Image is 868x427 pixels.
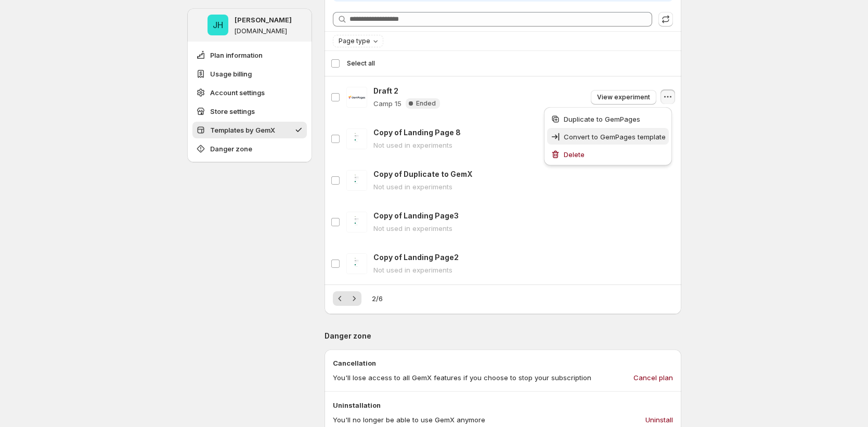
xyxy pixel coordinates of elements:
button: Page type [333,35,383,47]
img: Draft 2 [346,87,367,108]
img: Copy of Duplicate to GemX [346,170,367,191]
button: Next [347,291,361,306]
p: Not used in experiments [373,223,459,234]
p: Copy of Landing Page 8 [373,127,461,138]
p: Copy of Duplicate to GemX [373,169,472,179]
span: View experiment [597,93,650,101]
span: Select all [347,59,375,68]
p: Not used in experiments [373,140,461,150]
button: Usage billing [192,66,307,82]
span: Convert to GemPages template [564,133,666,141]
span: Page type [339,37,370,45]
p: Not used in experiments [373,182,472,192]
span: Jena Hoang [208,15,228,35]
button: View experiment [591,90,656,105]
span: Templates by GemX [210,125,275,135]
img: Copy of Landing Page 8 [346,128,367,149]
p: You'll no longer be able to use GemX anymore [333,415,485,425]
p: [DOMAIN_NAME] [235,27,287,35]
button: Plan information [192,47,307,63]
span: Plan information [210,50,263,60]
img: Copy of Landing Page2 [346,253,367,274]
span: Danger zone [210,144,252,154]
p: Draft 2 [373,86,440,96]
nav: Pagination [333,291,361,306]
p: Camp 15 [373,98,401,109]
p: [PERSON_NAME] [235,15,292,25]
button: Previous [333,291,347,306]
button: Account settings [192,84,307,101]
span: Ended [416,99,436,108]
span: Cancel plan [633,372,673,383]
span: Usage billing [210,69,252,79]
span: 2 / 6 [372,293,383,304]
p: Cancellation [333,358,673,368]
p: Uninstallation [333,400,673,410]
span: Duplicate to GemPages [564,115,640,123]
p: You'll lose access to all GemX features if you choose to stop your subscription [333,372,591,383]
p: Danger zone [325,331,681,341]
p: Not used in experiments [373,265,459,275]
span: Delete [564,150,585,159]
span: Store settings [210,106,255,117]
span: Account settings [210,87,265,98]
p: Copy of Landing Page2 [373,252,459,263]
p: Copy of Landing Page3 [373,211,459,221]
button: Store settings [192,103,307,120]
button: Danger zone [192,140,307,157]
text: JH [213,20,223,30]
img: Copy of Landing Page3 [346,212,367,232]
button: Cancel plan [627,369,679,386]
button: Templates by GemX [192,122,307,138]
span: Uninstall [645,415,673,425]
